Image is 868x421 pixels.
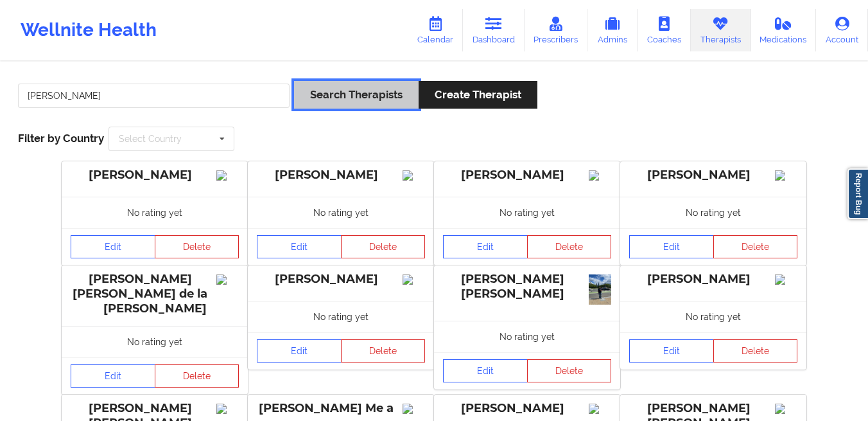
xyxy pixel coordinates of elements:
div: [PERSON_NAME] [629,168,797,183]
div: Select Country [119,134,182,143]
div: No rating yet [434,321,620,352]
a: Edit [629,235,714,258]
img: Image%2Fplaceholer-image.png [403,404,425,414]
img: Image%2Fplaceholer-image.png [403,170,425,181]
a: Account [816,9,868,51]
a: Calendar [408,9,463,51]
img: Image%2Fplaceholer-image.png [216,404,239,414]
div: [PERSON_NAME] [629,272,797,287]
div: No rating yet [62,197,248,228]
div: No rating yet [62,326,248,357]
a: Edit [443,359,528,382]
button: Create Therapist [419,81,537,109]
button: Delete [527,359,612,382]
a: Edit [629,339,714,363]
input: Search Keywords [18,84,290,108]
a: Admins [587,9,638,51]
div: No rating yet [248,301,434,332]
div: [PERSON_NAME] [257,272,425,287]
div: [PERSON_NAME] Me a [257,401,425,416]
div: [PERSON_NAME] [71,168,239,183]
button: Delete [527,235,612,258]
a: Edit [71,235,155,258]
div: No rating yet [434,197,620,228]
div: No rating yet [248,197,434,228]
img: Image%2Fplaceholer-image.png [589,404,611,414]
button: Delete [155,364,239,388]
img: Image%2Fplaceholer-image.png [403,274,425,285]
img: Image%2Fplaceholer-image.png [775,274,797,285]
img: Image%2Fplaceholer-image.png [775,404,797,414]
a: Edit [443,235,528,258]
a: Coaches [638,9,691,51]
img: Image%2Fplaceholer-image.png [216,274,239,285]
img: Image%2Fplaceholer-image.png [589,170,611,181]
button: Search Therapists [294,81,419,109]
a: Report Bug [847,168,868,219]
img: Image%2Fplaceholer-image.png [775,170,797,181]
a: Therapists [691,9,751,51]
div: [PERSON_NAME] [443,168,611,183]
img: Image%2Fplaceholer-image.png [216,170,239,181]
div: [PERSON_NAME] [443,401,611,416]
div: No rating yet [620,301,806,332]
a: Dashboard [463,9,525,51]
button: Delete [341,235,426,258]
div: [PERSON_NAME] [PERSON_NAME] [443,272,611,301]
div: [PERSON_NAME] [PERSON_NAME] de la [PERSON_NAME] [71,272,239,316]
button: Delete [713,339,798,363]
div: No rating yet [620,197,806,228]
button: Delete [341,339,426,363]
span: Filter by Country [18,132,104,145]
button: Delete [713,235,798,258]
div: [PERSON_NAME] [257,168,425,183]
a: Edit [71,364,155,388]
a: Medications [751,9,817,51]
button: Delete [155,235,239,258]
a: Prescribers [525,9,588,51]
a: Edit [257,339,342,363]
img: af653f90-b5aa-4584-b7ce-bc9dc27affc6_IMG_2483.jpeg [589,274,611,305]
a: Edit [257,235,342,258]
